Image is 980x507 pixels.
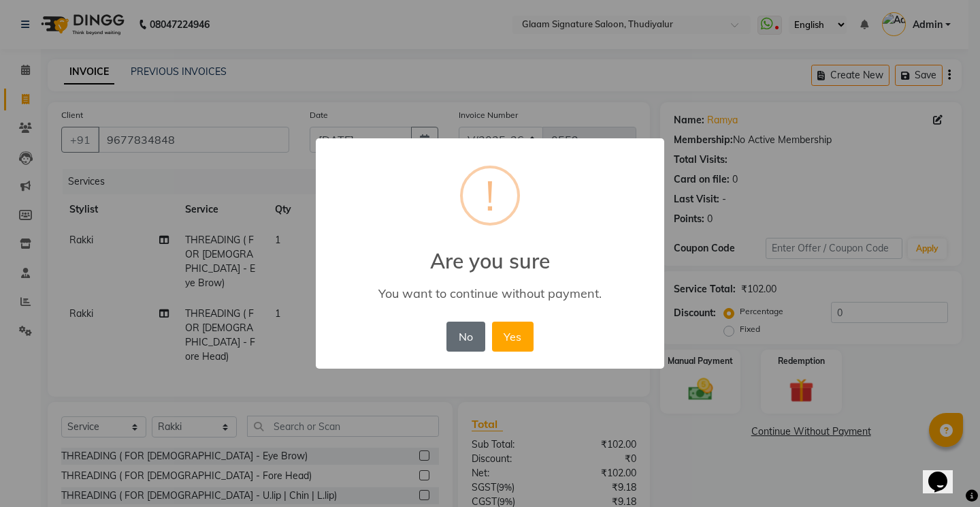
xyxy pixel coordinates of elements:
button: No [446,322,485,352]
div: You want to continue without payment. [336,286,644,301]
div: ! [485,168,495,223]
iframe: chat widget [923,452,966,493]
h2: Are you sure [316,232,664,273]
button: Yes [492,322,534,352]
